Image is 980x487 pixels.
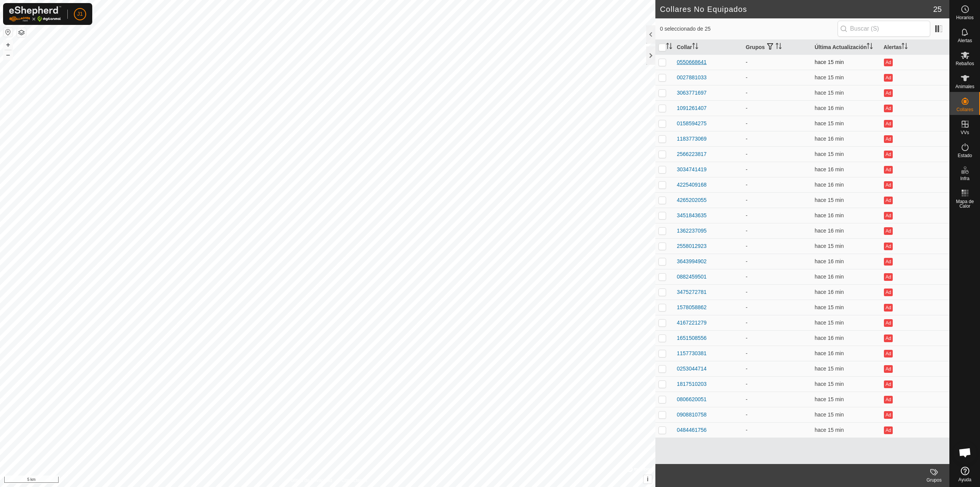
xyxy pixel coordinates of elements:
[677,166,707,174] div: 3034741419
[815,59,844,65] span: 4 oct 2025, 2:34
[815,120,844,126] span: 4 oct 2025, 2:34
[743,284,812,300] td: -
[3,50,13,59] button: –
[815,427,844,433] span: 4 oct 2025, 2:34
[815,320,844,326] span: 4 oct 2025, 2:34
[677,181,707,189] div: 4225409168
[743,269,812,284] td: -
[77,10,83,18] span: J1
[677,319,707,327] div: 4167221279
[884,212,892,220] button: Ad
[815,304,844,310] span: 4 oct 2025, 2:34
[743,54,812,70] td: -
[884,350,892,357] button: Ad
[884,411,892,419] button: Ad
[776,44,782,50] p-sorticon: Activar para ordenar
[3,40,13,49] button: +
[815,166,844,172] span: 4 oct 2025, 2:34
[884,120,892,128] button: Ad
[677,212,707,220] div: 3451843635
[677,257,707,266] div: 3643994902
[17,28,26,37] button: Capas del Mapa
[955,84,974,89] span: Animales
[815,197,844,203] span: 4 oct 2025, 2:34
[743,100,812,116] td: -
[960,176,969,181] span: Infra
[838,21,930,37] input: Buscar (S)
[743,116,812,131] td: -
[815,396,844,402] span: 4 oct 2025, 2:34
[815,136,844,142] span: 4 oct 2025, 2:34
[884,181,892,189] button: Ad
[958,153,972,158] span: Estado
[956,15,973,20] span: Horarios
[902,44,908,50] p-sorticon: Activar para ordenar
[812,40,880,55] th: Última Actualización
[815,366,844,372] span: 4 oct 2025, 2:34
[815,258,844,264] span: 4 oct 2025, 2:33
[743,254,812,269] td: -
[919,477,949,484] div: Grupos
[884,273,892,281] button: Ad
[815,212,844,218] span: 4 oct 2025, 2:33
[660,25,838,33] span: 0 seleccionado de 25
[743,146,812,162] td: -
[677,365,707,373] div: 0253044714
[815,350,844,356] span: 4 oct 2025, 2:34
[884,319,892,327] button: Ad
[677,411,707,419] div: 0908810758
[660,5,933,14] h2: Collares No Equipados
[815,182,844,188] span: 4 oct 2025, 2:33
[9,6,61,22] img: Logo Gallagher
[884,335,892,342] button: Ad
[341,477,367,484] a: Contáctenos
[647,476,648,482] span: i
[743,70,812,85] td: -
[884,227,892,235] button: Ad
[815,412,844,418] span: 4 oct 2025, 2:34
[815,335,844,341] span: 4 oct 2025, 2:34
[743,407,812,422] td: -
[815,274,844,280] span: 4 oct 2025, 2:33
[692,44,698,50] p-sorticon: Activar para ordenar
[959,477,972,482] span: Ayuda
[677,227,707,235] div: 1362237095
[677,120,707,128] div: 0158594275
[960,130,969,135] span: VVs
[956,107,973,112] span: Collares
[743,131,812,146] td: -
[677,74,707,82] div: 0027881033
[884,166,892,174] button: Ad
[677,334,707,342] div: 1651508556
[677,288,707,296] div: 3475272781
[884,243,892,250] button: Ad
[884,304,892,312] button: Ad
[743,223,812,238] td: -
[884,396,892,403] button: Ad
[743,85,812,100] td: -
[954,441,977,464] div: Chat abierto
[677,242,707,250] div: 2558012923
[674,40,743,55] th: Collar
[677,349,707,357] div: 1157730381
[884,289,892,296] button: Ad
[677,135,707,143] div: 1183773069
[815,90,844,96] span: 4 oct 2025, 2:34
[677,196,707,204] div: 4265202055
[743,177,812,192] td: -
[743,192,812,208] td: -
[677,426,707,434] div: 0484461756
[743,208,812,223] td: -
[644,475,652,484] button: i
[884,426,892,434] button: Ad
[743,330,812,346] td: -
[815,74,844,80] span: 4 oct 2025, 2:34
[884,105,892,112] button: Ad
[677,380,707,388] div: 1817510203
[743,238,812,254] td: -
[743,422,812,438] td: -
[884,380,892,388] button: Ad
[815,105,844,111] span: 4 oct 2025, 2:34
[884,59,892,66] button: Ad
[677,395,707,403] div: 0806620051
